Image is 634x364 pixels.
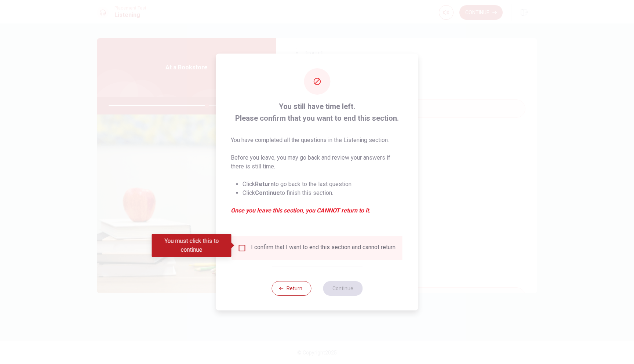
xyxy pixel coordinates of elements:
div: I confirm that I want to end this section and cannot return. [251,244,397,252]
button: Continue [323,281,362,296]
div: You must click this to continue [152,234,232,257]
p: You have completed all the questions in the Listening section. [231,136,404,145]
p: Before you leave, you may go back and review your answers if there is still time. [231,153,404,171]
strong: Return [255,181,274,188]
strong: Continue [255,189,280,196]
li: Click to go back to the last question [243,180,404,189]
li: Click to finish this section. [243,189,404,197]
button: Return [272,281,311,296]
em: Once you leave this section, you CANNOT return to it. [231,206,404,215]
span: You still have time left. Please confirm that you want to end this section. [231,101,404,124]
span: You must click this to continue [238,244,247,252]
